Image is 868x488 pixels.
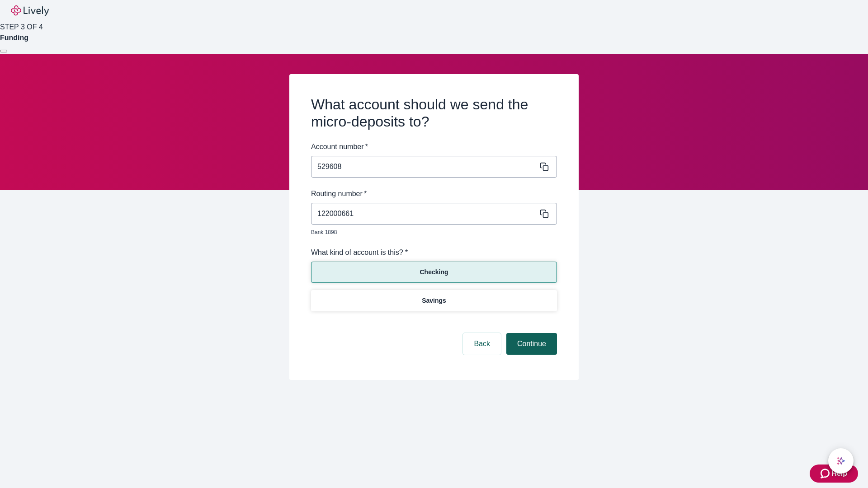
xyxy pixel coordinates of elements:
[311,290,557,311] button: Savings
[422,296,446,305] p: Savings
[311,96,557,131] h2: What account should we send the micro-deposits to?
[311,262,557,283] button: Checking
[540,162,549,171] svg: Copy to clipboard
[311,247,408,258] label: What kind of account is this? *
[311,141,368,152] label: Account number
[821,468,831,479] svg: Zendesk support icon
[311,188,367,199] label: Routing number
[538,207,551,220] button: Copy message content to clipboard
[506,333,557,355] button: Continue
[463,333,501,355] button: Back
[11,5,49,16] img: Lively
[538,160,551,173] button: Copy message content to clipboard
[311,228,551,236] p: Bank 1898
[810,465,858,483] button: Zendesk support iconHelp
[828,448,854,474] button: chat
[420,267,448,277] p: Checking
[831,468,847,479] span: Help
[540,209,549,218] svg: Copy to clipboard
[836,456,845,465] svg: Lively AI Assistant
